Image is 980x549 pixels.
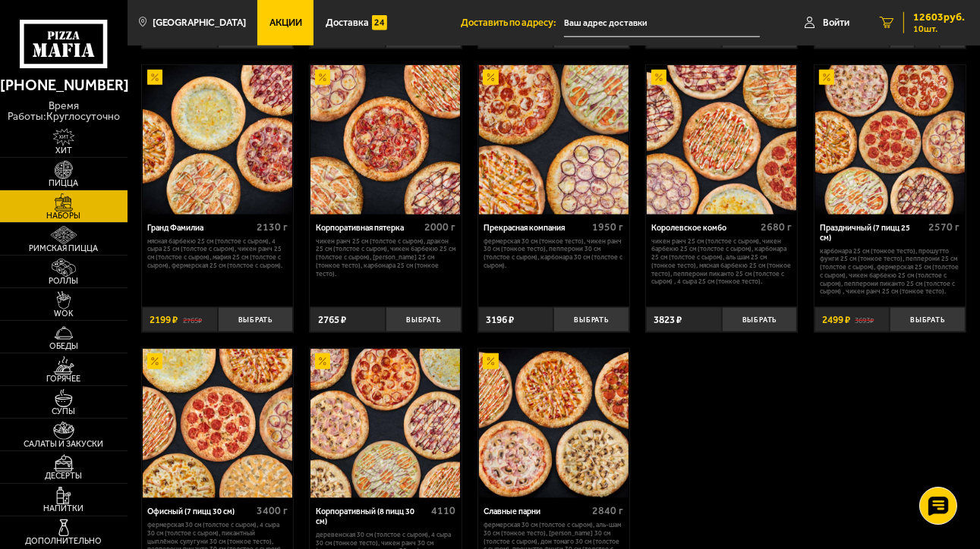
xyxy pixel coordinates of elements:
a: АкционныйОфисный (7 пицц 30 см) [142,349,293,498]
img: Корпоративная пятерка [310,65,460,215]
span: 1 [915,24,940,49]
span: 2765 ₽ [318,315,346,325]
span: 4110 [431,504,455,517]
button: Выбрать [722,307,798,332]
span: Войти [823,18,849,28]
div: Корпоративный (8 пицц 30 см) [316,507,427,527]
p: Карбонара 25 см (тонкое тесто), Прошутто Фунги 25 см (тонкое тесто), Пепперони 25 см (толстое с с... [820,247,960,296]
img: Праздничный (7 пицц 25 см) [815,65,965,215]
span: 2680 г [761,221,792,234]
p: Чикен Ранч 25 см (толстое с сыром), Чикен Барбекю 25 см (толстое с сыром), Карбонара 25 см (толст... [652,237,792,287]
span: 10 шт. [913,24,965,33]
span: 3400 г [257,504,288,517]
img: Акционный [315,70,330,85]
input: Ваш адрес доставки [564,9,760,37]
img: Гранд Фамилиа [143,65,292,215]
a: АкционныйКоролевское комбо [646,65,797,215]
span: 2130 г [257,221,288,234]
s: 2765 ₽ [183,315,202,325]
span: 2499 ₽ [822,315,850,325]
div: Славные парни [484,507,588,517]
a: АкционныйКорпоративная пятерка [310,65,461,215]
button: Выбрать [553,307,629,332]
a: АкционныйСлавные парни [478,349,629,498]
p: Фермерская 30 см (тонкое тесто), Чикен Ранч 30 см (тонкое тесто), Пепперони 30 см (толстое с сыро... [484,237,623,270]
p: Мясная Барбекю 25 см (толстое с сыром), 4 сыра 25 см (толстое с сыром), Чикен Ранч 25 см (толстое... [147,237,287,270]
img: Акционный [147,353,162,369]
button: Выбрать [386,307,462,332]
img: Акционный [483,70,498,85]
span: Акции [269,18,302,28]
a: АкционныйПраздничный (7 пицц 25 см) [815,65,966,215]
span: 2840 г [593,504,624,517]
img: Королевское комбо [647,65,796,215]
span: 1950 г [593,221,624,234]
img: Акционный [315,353,330,369]
s: 3693 ₽ [856,315,874,325]
a: АкционныйКорпоративный (8 пицц 30 см) [310,349,461,498]
div: Праздничный (7 пицц 25 см) [820,224,925,243]
span: 3823 ₽ [654,315,682,325]
button: Выбрать [890,307,966,332]
div: Королевское комбо [652,224,757,234]
img: Акционный [147,70,162,85]
img: Акционный [651,70,666,85]
span: 2000 г [424,221,455,234]
span: 3196 ₽ [486,315,514,325]
img: Акционный [483,353,498,369]
span: 2199 ₽ [150,315,178,325]
div: Гранд Фамилиа [147,224,252,234]
img: Акционный [819,70,834,85]
div: Офисный (7 пицц 30 см) [147,507,252,517]
a: АкционныйПрекрасная компания [478,65,629,215]
button: − [890,24,915,49]
button: Выбрать [218,307,294,332]
span: 12603 руб. [913,12,965,23]
img: Прекрасная компания [479,65,629,215]
span: [GEOGRAPHIC_DATA] [153,18,246,28]
a: АкционныйГранд Фамилиа [142,65,293,215]
div: Корпоративная пятерка [316,224,421,234]
span: 2570 г [928,221,960,234]
span: Доставка [326,18,369,28]
p: Чикен Ранч 25 см (толстое с сыром), Дракон 25 см (толстое с сыром), Чикен Барбекю 25 см (толстое ... [316,237,455,278]
button: + [940,24,965,49]
div: Прекрасная компания [484,224,588,234]
img: 15daf4d41897b9f0e9f617042186c801.svg [372,15,387,30]
img: Корпоративный (8 пицц 30 см) [310,349,460,498]
img: Славные парни [479,349,629,498]
span: Доставить по адресу: [461,18,564,28]
img: Офисный (7 пицц 30 см) [143,349,292,498]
